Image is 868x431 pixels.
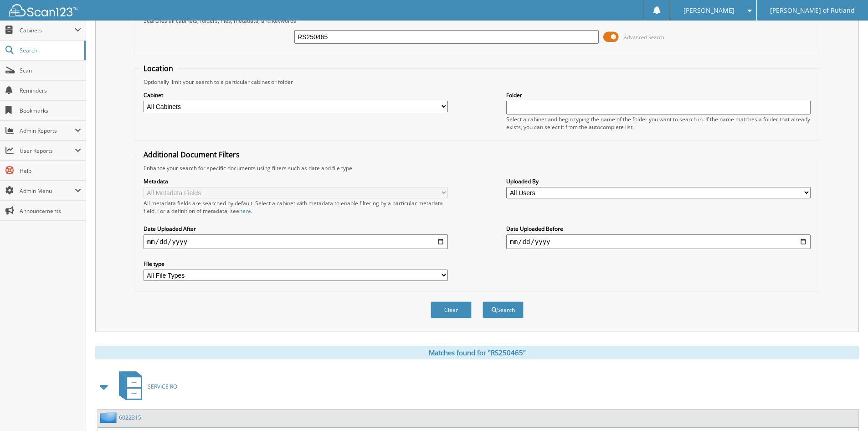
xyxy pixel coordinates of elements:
[119,414,141,421] a: 6022315
[683,8,734,13] span: [PERSON_NAME]
[506,225,811,233] label: Date Uploaded Before
[139,17,815,25] div: Searches all cabinets, folders, files, metadata, and keywords
[822,387,868,431] iframe: Chat Widget
[20,127,75,135] span: Admin Reports
[144,260,448,268] label: File type
[506,234,811,249] input: end
[144,234,448,249] input: start
[144,225,448,233] label: Date Uploaded After
[506,115,811,131] div: Select a cabinet and begin typing the name of the folder you want to search in. If the name match...
[100,412,119,423] img: folder2.png
[139,164,815,172] div: Enhance your search for specific documents using filters such as date and file type.
[20,167,81,175] span: Help
[20,26,75,34] span: Cabinets
[113,369,177,405] a: SERVICE RO
[144,177,448,185] label: Metadata
[20,67,81,74] span: Scan
[139,150,244,160] legend: Additional Document Filters
[20,187,75,195] span: Admin Menu
[506,91,811,99] label: Folder
[506,177,811,185] label: Uploaded By
[20,147,75,155] span: User Reports
[770,8,855,13] span: [PERSON_NAME] of Rutland
[144,91,448,99] label: Cabinet
[9,4,77,16] img: scan123-logo-white.svg
[20,47,80,54] span: Search
[20,207,81,215] span: Announcements
[431,301,472,318] button: Clear
[144,199,448,215] div: All metadata fields are searched by default. Select a cabinet with metadata to enable filtering b...
[483,301,524,318] button: Search
[148,383,177,390] span: SERVICE RO
[95,346,859,359] div: Matches found for "RS250465"
[239,207,251,215] a: here
[139,78,815,86] div: Optionally limit your search to a particular cabinet or folder
[20,87,81,94] span: Reminders
[20,107,81,114] span: Bookmarks
[139,63,178,73] legend: Location
[624,34,664,41] span: Advanced Search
